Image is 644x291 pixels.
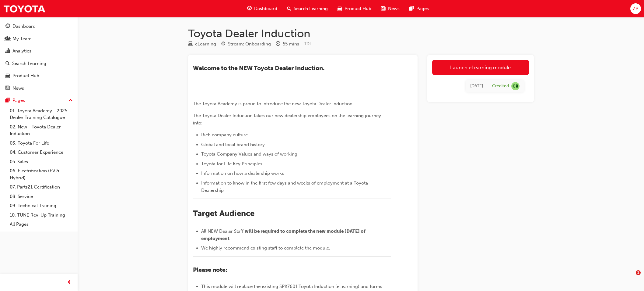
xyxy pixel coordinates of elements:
[2,95,75,106] button: Pages
[201,228,243,234] span: All NEW Dealer Staff
[5,98,10,103] span: pages-icon
[12,23,36,30] div: Dashboard
[221,40,271,48] div: Stream
[294,5,328,12] span: Search Learning
[5,73,10,79] span: car-icon
[195,41,216,48] div: eLearning
[193,266,227,273] span: Please note:
[201,245,330,251] span: We highly recommend existing staff to complete the module.
[345,5,371,12] span: Product Hub
[2,83,75,94] a: News
[381,5,386,13] span: news-icon
[5,61,10,66] span: search-icon
[193,209,254,218] span: Target Audience
[12,35,32,42] div: My Team
[12,48,31,55] div: Analytics
[376,2,404,15] a: news-iconNews
[12,60,46,67] div: Search Learning
[2,70,75,81] a: Product Hub
[470,83,483,90] div: Tue Mar 25 2025 20:00:00 GMT+0800 (Australian Western Standard Time)
[338,5,342,13] span: car-icon
[2,45,75,57] a: Analytics
[188,41,193,47] span: learningResourceType_ELEARNING-icon
[7,157,75,167] a: 05. Sales
[623,270,638,285] iframe: Intercom live chat
[5,48,10,54] span: chart-icon
[283,41,299,48] div: 55 mins
[7,220,75,229] a: All Pages
[12,72,39,79] div: Product Hub
[276,41,280,47] span: clock-icon
[2,58,75,69] a: Search Learning
[188,27,534,40] h1: Toyota Dealer Induction
[201,171,284,176] span: Information on how a dealership works
[492,83,509,89] div: Credited
[630,3,641,14] button: ZP
[7,122,75,138] a: 02. New - Toyota Dealer Induction
[5,36,10,42] span: people-icon
[231,236,232,241] span: .
[193,101,354,106] span: The Toyota Academy is proud to introduce the new Toyota Dealer Induction.
[68,97,73,105] span: up-icon
[304,41,311,46] span: Learning resource code
[7,201,75,210] a: 09. Technical Training
[201,161,262,167] span: Toyota for Life Key Principles
[287,5,291,13] span: search-icon
[7,138,75,148] a: 03. Toyota For Life
[2,20,75,95] button: DashboardMy TeamAnalyticsSearch LearningProduct HubNews
[188,40,216,48] div: Type
[333,2,376,15] a: car-iconProduct Hub
[201,132,248,138] span: Rich company culture
[404,2,434,15] a: pages-iconPages
[7,192,75,201] a: 08. Service
[67,279,72,286] span: prev-icon
[7,106,75,122] a: 01. Toyota Academy - 2025 Dealer Training Catalogue
[242,2,282,15] a: guage-iconDashboard
[254,5,277,12] span: Dashboard
[12,85,24,92] div: News
[201,142,265,147] span: Global and local brand history
[2,33,75,45] a: My Team
[636,270,641,275] span: 1
[3,2,46,16] img: Trak
[12,97,25,104] div: Pages
[5,24,10,29] span: guage-icon
[201,151,297,157] span: Toyota Company Values and ways of working
[432,60,529,75] a: Launch eLearning module
[2,21,75,32] a: Dashboard
[201,180,369,193] span: Information to know in the first few days and weeks of employment at a Toyota Dealership
[633,5,638,12] span: ZP
[388,5,400,12] span: News
[409,5,414,13] span: pages-icon
[228,41,271,48] div: Stream: Onboarding
[416,5,429,12] span: Pages
[193,113,382,126] span: The Toyota Dealer Induction takes our new dealership employees on the learning journey into:
[5,86,10,91] span: news-icon
[201,228,366,241] span: will be required to complete the new module [DATE] of employment
[7,148,75,157] a: 04. Customer Experience
[7,166,75,182] a: 06. Electrification (EV & Hybrid)
[276,40,299,48] div: Duration
[7,182,75,192] a: 07. Parts21 Certification
[511,82,520,90] span: null-icon
[7,210,75,220] a: 10. TUNE Rev-Up Training
[221,41,226,47] span: target-icon
[193,65,324,72] span: ​Welcome to the NEW Toyota Dealer Induction.
[247,5,252,13] span: guage-icon
[282,2,333,15] a: search-iconSearch Learning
